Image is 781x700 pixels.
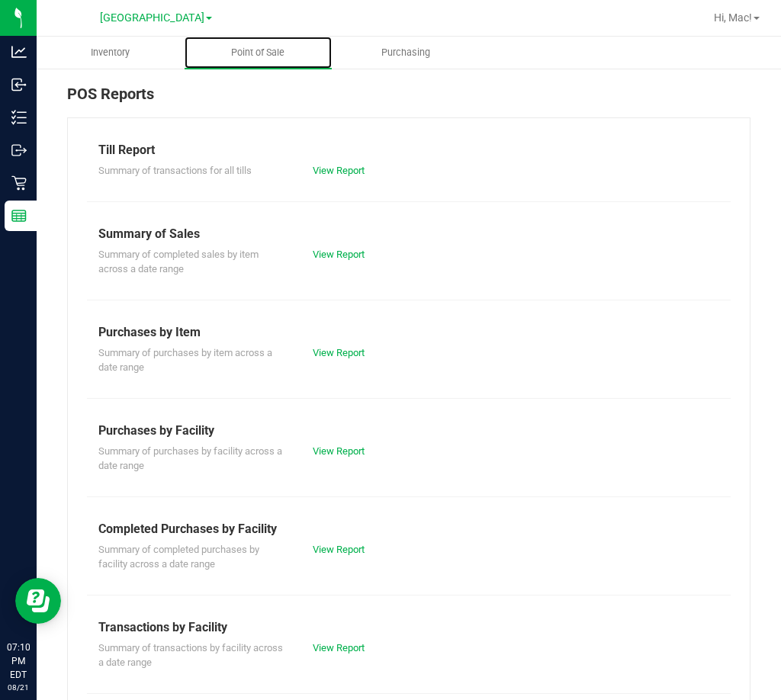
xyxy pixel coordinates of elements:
[98,347,272,374] span: Summary of purchases by item across a date range
[11,44,27,59] inline-svg: Analytics
[11,77,27,92] inline-svg: Inbound
[313,544,365,555] a: View Report
[313,249,365,260] a: View Report
[15,578,61,624] iframe: Resource center
[313,445,365,457] a: View Report
[67,82,750,117] div: POS Reports
[70,46,150,59] span: Inventory
[313,642,365,653] a: View Report
[98,225,719,243] div: Summary of Sales
[7,641,30,682] p: 07:10 PM EDT
[332,37,480,69] a: Purchasing
[11,175,27,191] inline-svg: Retail
[7,682,30,693] p: 08/21
[361,46,451,59] span: Purchasing
[11,208,27,223] inline-svg: Reports
[11,143,27,158] inline-svg: Outbound
[211,46,305,59] span: Point of Sale
[98,445,282,472] span: Summary of purchases by facility across a date range
[98,323,719,342] div: Purchases by Item
[98,141,719,159] div: Till Report
[11,110,27,125] inline-svg: Inventory
[313,165,365,176] a: View Report
[37,37,185,69] a: Inventory
[185,37,333,69] a: Point of Sale
[98,249,259,275] span: Summary of completed sales by item across a date range
[98,642,283,669] span: Summary of transactions by facility across a date range
[98,520,719,538] div: Completed Purchases by Facility
[98,165,252,176] span: Summary of transactions for all tills
[313,347,365,358] a: View Report
[98,544,259,570] span: Summary of completed purchases by facility across a date range
[98,422,719,440] div: Purchases by Facility
[714,11,752,24] span: Hi, Mac!
[100,11,204,24] span: [GEOGRAPHIC_DATA]
[98,618,719,637] div: Transactions by Facility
